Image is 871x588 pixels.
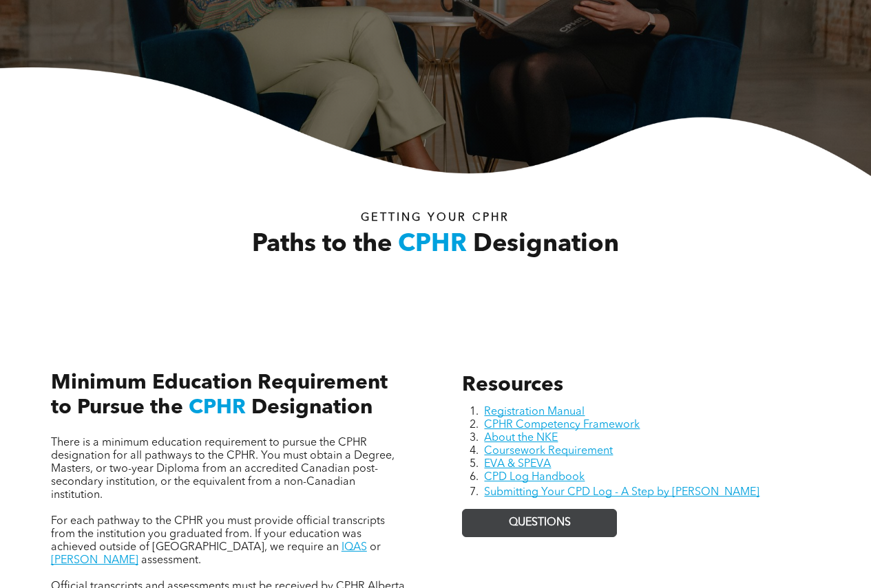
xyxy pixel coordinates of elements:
a: IQAS [342,542,367,553]
a: Submitting Your CPD Log - A Step by [PERSON_NAME] [484,487,759,498]
a: About the NKE [484,433,558,444]
a: QUESTIONS [462,509,617,537]
span: assessment. [141,555,201,566]
span: QUESTIONS [509,516,571,530]
a: EVA & SPEVA [484,459,551,470]
a: CPHR Competency Framework [484,420,640,431]
span: For each pathway to the CPHR you must provide official transcripts from the institution you gradu... [51,516,385,553]
a: CPD Log Handbook [484,472,585,483]
span: Resources [462,375,563,395]
span: CPHR [189,398,246,418]
span: Paths to the [252,232,392,257]
span: CPHR [398,232,467,257]
span: There is a minimum education requirement to pursue the CPHR designation for all pathways to the C... [51,437,395,501]
a: Registration Manual [484,406,585,417]
span: Getting your Cphr [361,213,510,224]
span: Minimum Education Requirement to Pursue the [51,373,388,418]
span: Designation [473,232,619,257]
span: Designation [251,398,372,418]
span: or [370,542,381,553]
a: Coursework Requirement [484,446,613,457]
a: [PERSON_NAME] [51,555,138,566]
